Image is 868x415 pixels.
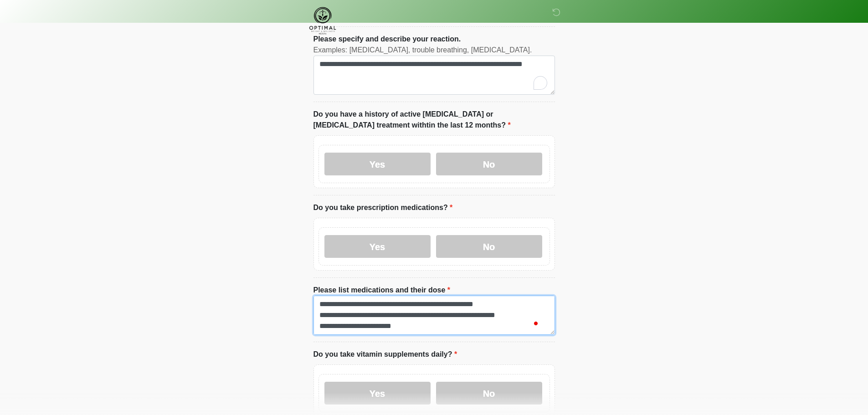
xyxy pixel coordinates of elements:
textarea: To enrich screen reader interactions, please activate Accessibility in Grammarly extension settings [313,56,555,95]
label: Yes [324,153,431,175]
label: Yes [324,235,431,258]
textarea: To enrich screen reader interactions, please activate Accessibility in Grammarly extension settings [313,296,555,335]
img: Optimal Weight & Wellness Logo [304,7,341,35]
label: No [436,382,542,405]
label: Please list medications and their dose [313,285,451,296]
label: No [436,235,542,258]
label: Do you take vitamin supplements daily? [313,349,457,360]
label: No [436,153,542,175]
label: Do you have a history of active [MEDICAL_DATA] or [MEDICAL_DATA] treatment withtin the last 12 mo... [313,109,555,131]
label: Do you take prescription medications? [313,202,453,213]
label: Yes [324,382,431,405]
div: Examples: [MEDICAL_DATA], trouble breathing, [MEDICAL_DATA]. [313,45,555,56]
